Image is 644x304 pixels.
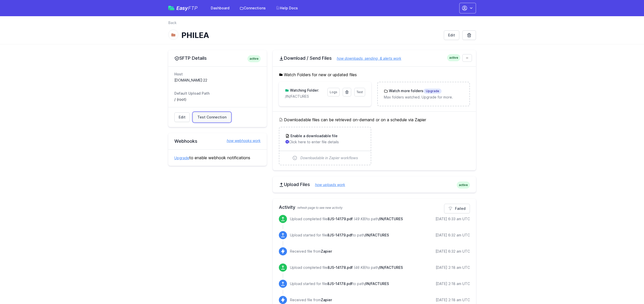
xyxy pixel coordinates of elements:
a: how uploads work [310,183,345,187]
a: Edit [174,112,190,122]
span: FTP [188,5,198,11]
h1: PHILEA [181,31,440,40]
a: Test Connection [193,112,231,122]
span: 8JS-14179.pdf [327,233,352,237]
span: /IN/FACTURES [379,265,403,270]
a: Logs [327,88,340,96]
a: Failed [444,204,470,213]
span: Test [357,90,363,94]
a: Edit [444,30,459,40]
h5: Downloadable files can be retrieved on-demand or on a schedule via Zapier [279,117,470,123]
a: EasyFTP [168,6,198,11]
div: [DATE] 6:32 am UTC [435,249,470,254]
h2: SFTP Details [174,55,261,61]
p: Upload completed file to path [290,265,403,270]
nav: Breadcrumb [168,20,476,28]
span: refresh page to see new activity [297,206,343,210]
span: Downloadable in Zapier workflows [300,155,358,160]
span: /IN/FACTURES [365,281,389,286]
div: [DATE] 6:33 am UTC [435,216,470,221]
p: /IN/FACTURES [285,94,324,99]
h3: Watching Folder: [289,88,319,93]
span: active [447,54,460,61]
div: to enable webhook notifications [168,149,267,166]
div: [DATE] 2:18 am UTC [436,297,470,302]
dt: Default Upload Path [174,91,261,96]
span: Upgrade [423,89,442,94]
dd: [DOMAIN_NAME]:22 [174,78,261,83]
span: Zapier [321,249,332,253]
p: Click here to enter file details [285,139,365,145]
p: Upload started for file to path [290,233,389,238]
span: /IN/FACTURES [379,217,403,221]
span: Zapier [321,298,332,302]
a: Dashboard [208,4,233,13]
p: Received file from [290,249,332,254]
h3: Watch more folders [388,88,442,94]
img: easyftp_logo.png [168,6,174,10]
span: Easy [176,6,198,11]
span: 8JS-14178.pdf [327,281,352,286]
h2: Activity [279,204,470,211]
h2: Webhooks [174,138,261,144]
a: how downloads, sending, & alerts work [332,56,401,60]
iframe: Drift Widget Chat Controller [619,279,638,298]
div: [DATE] 2:18 am UTC [436,281,470,286]
a: Test [354,88,365,96]
h5: Watch Folders for new or updated files [279,72,470,78]
a: Watch more foldersUpgrade Max folders watched. Upgrade for more. [378,82,469,106]
a: Help Docs [273,4,301,13]
span: /IN/FACTURES [365,233,389,237]
dt: Host [174,72,261,77]
p: Received file from [290,297,332,302]
a: Upgrade [174,156,189,160]
h2: Download / Send Files [279,55,470,61]
div: [DATE] 6:32 am UTC [435,233,470,238]
p: Max folders watched. Upgrade for more. [384,95,463,100]
a: how webhooks work [222,138,261,143]
h3: Enable a downloadable file [289,133,338,138]
span: 8JS-14179.pdf [327,217,353,221]
span: active [247,55,261,62]
i: (49 KB) [354,217,366,221]
div: [DATE] 2:18 am UTC [436,265,470,270]
span: active [457,181,470,189]
p: Upload started for file to path [290,281,389,286]
a: Back [168,20,177,25]
h2: Upload Files [279,181,470,188]
dd: / (root) [174,97,261,102]
span: Test Connection [197,115,226,120]
span: 8JS-14178.pdf [327,265,353,270]
a: Connections [237,4,269,13]
p: Upload completed file to path [290,216,403,221]
i: (46 KB) [354,265,366,270]
a: Enable a downloadable file Click here to enter file details Downloadable in Zapier workflows [279,127,371,165]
